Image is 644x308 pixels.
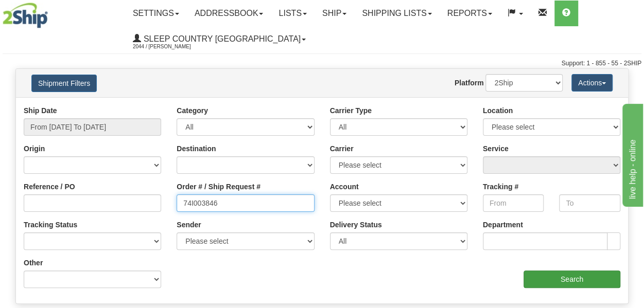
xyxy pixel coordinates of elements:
[330,143,354,154] label: Carrier
[24,105,57,116] label: Ship Date
[8,6,95,19] div: live help - online
[483,182,518,192] label: Tracking #
[330,105,372,116] label: Carrier Type
[330,220,382,230] label: Delivery Status
[125,26,314,52] a: Sleep Country [GEOGRAPHIC_DATA] 2044 / [PERSON_NAME]
[24,182,75,192] label: Reference / PO
[24,143,45,154] label: Origin
[455,78,484,88] label: Platform
[177,182,260,192] label: Order # / Ship Request #
[440,1,500,26] a: Reports
[24,258,43,268] label: Other
[3,59,641,68] div: Support: 1 - 855 - 55 - 2SHIP
[177,220,201,230] label: Sender
[177,105,208,116] label: Category
[31,75,97,92] button: Shipment Filters
[187,1,271,26] a: Addressbook
[559,194,620,212] input: To
[315,1,354,26] a: Ship
[483,143,509,154] label: Service
[354,1,439,26] a: Shipping lists
[483,220,523,230] label: Department
[330,182,359,192] label: Account
[133,42,210,52] span: 2044 / [PERSON_NAME]
[141,34,301,43] span: Sleep Country [GEOGRAPHIC_DATA]
[524,270,620,288] input: Search
[483,194,544,212] input: From
[3,3,48,28] img: logo2044.jpg
[620,101,643,206] iframe: chat widget
[571,74,613,92] button: Actions
[483,105,513,116] label: Location
[125,1,187,26] a: Settings
[24,220,77,230] label: Tracking Status
[177,143,216,154] label: Destination
[271,1,314,26] a: Lists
